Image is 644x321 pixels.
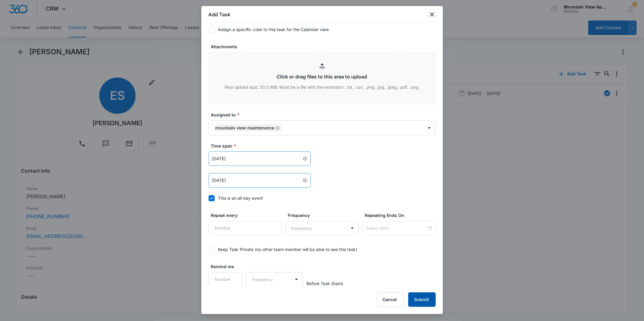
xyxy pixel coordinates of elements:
[211,143,438,149] label: Time span
[218,246,357,253] div: Keep Task Private (no other team member will be able to see this task)
[211,212,284,218] label: Repeat every
[212,177,302,184] input: Sep 15, 2025
[303,157,307,161] span: close-circle
[216,126,274,130] div: Mountain View Maintenance
[209,26,436,33] label: Assign a specific color to this task for the Calendar view
[306,280,343,287] span: Before Task Starts
[211,43,438,50] label: Attachments
[211,112,438,118] label: Assigned to
[366,225,427,231] input: Select date
[303,178,307,183] span: close-circle
[209,221,282,235] input: Number
[365,212,438,218] label: Repeating Ends On
[209,272,243,287] input: Number
[209,11,231,18] h1: Add Task
[274,126,280,130] div: Remove Mountain View Maintenance
[428,11,436,18] button: close
[288,212,361,218] label: Frequency
[218,195,263,201] div: This is an all day event
[376,292,403,307] button: Cancel
[212,155,302,162] input: Sep 11, 2025
[211,263,245,270] label: Remind me
[408,292,436,307] button: Submit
